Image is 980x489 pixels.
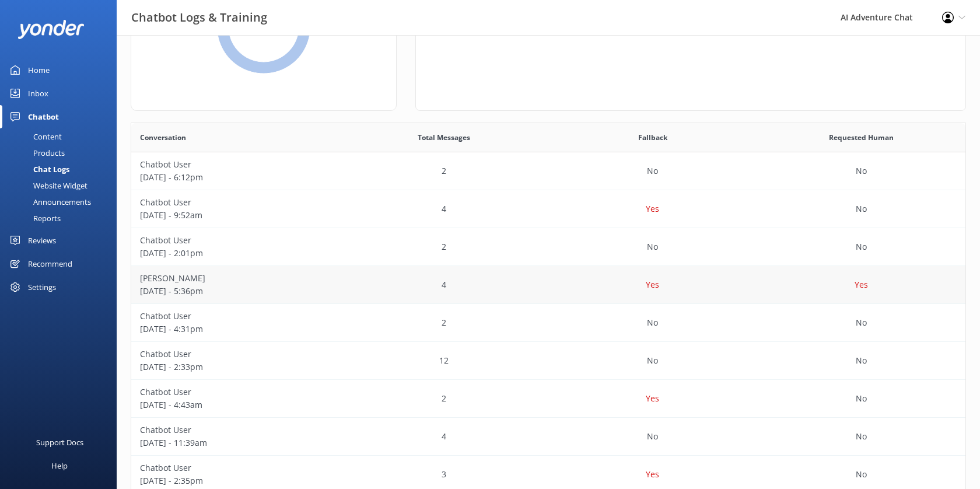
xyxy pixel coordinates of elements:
[28,58,50,82] div: Home
[442,430,446,443] p: 4
[439,354,449,367] p: 12
[418,132,470,143] span: Total Messages
[17,20,85,39] img: yonder-white-logo.png
[647,165,658,177] p: No
[140,386,331,399] p: Chatbot User
[140,171,331,184] p: [DATE] - 6:12pm
[442,316,446,329] p: 2
[856,468,867,481] p: No
[140,424,331,436] p: Chatbot User
[28,275,56,299] div: Settings
[131,342,965,380] div: row
[856,165,867,177] p: No
[140,399,331,411] p: [DATE] - 4:43am
[140,361,331,373] p: [DATE] - 2:33pm
[140,158,331,171] p: Chatbot User
[646,468,659,481] p: Yes
[856,392,867,405] p: No
[442,240,446,253] p: 2
[28,252,72,275] div: Recommend
[140,234,331,247] p: Chatbot User
[140,348,331,361] p: Chatbot User
[647,316,658,329] p: No
[856,202,867,215] p: No
[7,128,62,145] div: Content
[646,202,659,215] p: Yes
[442,202,446,215] p: 4
[140,272,331,285] p: [PERSON_NAME]
[7,161,117,177] a: Chat Logs
[131,228,965,266] div: row
[140,247,331,260] p: [DATE] - 2:01pm
[131,304,965,342] div: row
[856,430,867,443] p: No
[51,454,68,477] div: Help
[855,278,868,291] p: Yes
[140,132,186,143] span: Conversation
[7,194,91,210] div: Announcements
[36,431,83,454] div: Support Docs
[28,105,59,128] div: Chatbot
[28,229,56,252] div: Reviews
[7,210,117,226] a: Reports
[7,177,87,194] div: Website Widget
[131,418,965,456] div: row
[7,128,117,145] a: Content
[131,8,267,27] h3: Chatbot Logs & Training
[131,152,965,190] div: row
[442,468,446,481] p: 3
[131,380,965,418] div: row
[7,161,69,177] div: Chat Logs
[7,194,117,210] a: Announcements
[140,209,331,222] p: [DATE] - 9:52am
[140,196,331,209] p: Chatbot User
[856,354,867,367] p: No
[646,392,659,405] p: Yes
[647,240,658,253] p: No
[7,210,61,226] div: Reports
[131,266,965,304] div: row
[140,462,331,474] p: Chatbot User
[442,278,446,291] p: 4
[442,165,446,177] p: 2
[442,392,446,405] p: 2
[647,354,658,367] p: No
[856,240,867,253] p: No
[829,132,894,143] span: Requested Human
[140,436,331,449] p: [DATE] - 11:39am
[856,316,867,329] p: No
[647,430,658,443] p: No
[140,310,331,323] p: Chatbot User
[131,190,965,228] div: row
[140,323,331,336] p: [DATE] - 4:31pm
[7,145,117,161] a: Products
[7,177,117,194] a: Website Widget
[140,285,331,298] p: [DATE] - 5:36pm
[638,132,667,143] span: Fallback
[28,82,48,105] div: Inbox
[140,474,331,487] p: [DATE] - 2:35pm
[7,145,65,161] div: Products
[646,278,659,291] p: Yes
